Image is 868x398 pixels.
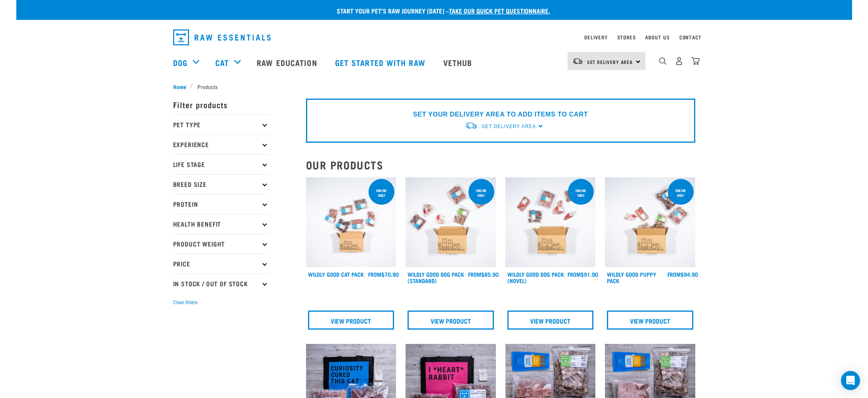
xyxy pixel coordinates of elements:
a: View Product [408,311,494,330]
p: Pet Type [173,115,269,134]
p: SET YOUR DELIVERY AREA TO ADD ITEMS TO CART [413,110,588,119]
a: Home [173,82,191,91]
a: Delivery [584,36,607,39]
div: $94.90 [667,271,698,278]
img: Dog 0 2sec [406,177,496,268]
a: Dog [173,56,187,68]
nav: breadcrumbs [173,82,695,91]
h2: Our Products [306,159,695,171]
img: home-icon@2x.png [691,57,700,65]
button: Clear filters [173,299,197,306]
img: van-moving.png [572,58,583,65]
p: Product Weight [173,234,269,254]
div: $85.90 [468,271,499,278]
a: Wildly Good Cat Pack [308,273,364,276]
img: Cat 0 2sec [306,177,396,268]
img: Raw Essentials Logo [173,29,271,45]
a: Stores [617,36,636,39]
div: $70.90 [368,271,399,278]
a: Get started with Raw [327,47,435,78]
div: Online Only [468,184,494,201]
p: Price [173,254,269,274]
div: Online Only [668,184,694,201]
p: In Stock / Out Of Stock [173,274,269,293]
div: Online Only [568,184,594,201]
img: user.png [675,57,683,65]
div: $91.90 [568,271,598,278]
span: Set Delivery Area [587,60,633,63]
img: home-icon-1@2x.png [659,57,667,65]
p: Experience [173,134,269,154]
a: Wildly Good Dog Pack (Standard) [408,273,464,282]
img: Dog Novel 0 2sec [505,177,596,268]
span: FROM [368,273,381,276]
span: FROM [568,273,581,276]
div: ONLINE ONLY [369,184,394,201]
a: View Product [507,311,594,330]
a: Contact [679,36,702,39]
a: Vethub [435,47,482,78]
a: View Product [607,311,693,330]
p: Protein [173,194,269,214]
a: View Product [308,311,394,330]
div: Open Intercom Messenger [841,371,860,390]
nav: dropdown navigation [16,47,852,78]
p: Filter products [173,95,269,115]
span: FROM [468,273,481,276]
p: Start your pet’s raw journey [DATE] – [22,6,858,16]
img: Puppy 0 2sec [605,177,695,268]
a: Raw Education [249,47,327,78]
a: Wildly Good Dog Pack (Novel) [507,273,564,282]
nav: dropdown navigation [167,26,702,49]
a: Wildly Good Puppy Pack [607,273,656,282]
span: Set Delivery Area [482,124,536,129]
span: FROM [667,273,681,276]
a: About Us [645,36,669,39]
a: take our quick pet questionnaire. [449,9,550,12]
a: Cat [215,56,229,68]
span: Home [173,82,186,91]
img: van-moving.png [465,122,478,130]
p: Health Benefit [173,214,269,234]
p: Breed Size [173,174,269,194]
p: Life Stage [173,154,269,174]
